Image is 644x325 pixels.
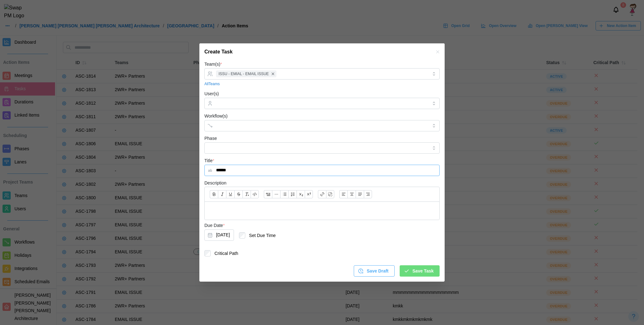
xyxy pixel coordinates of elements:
button: Underline [226,190,234,198]
button: Align text: right [364,190,372,198]
label: Set Due Time [245,232,276,239]
button: Horizontal line [272,190,280,198]
label: Phase [204,135,217,142]
span: ISSU - EMIAL - EMAIL ISSUE [219,71,269,77]
button: Bold [210,190,218,198]
h2: Create Task [204,49,233,54]
a: All Teams [204,81,220,87]
button: Strikethrough [234,190,242,198]
button: Remove link [326,190,334,198]
label: Workflow(s) [204,113,228,120]
button: Sep 9, 2025 [204,229,234,241]
button: Align text: justify [356,190,364,198]
label: Description [204,180,226,187]
span: Save Draft [367,266,388,276]
button: Subscript [297,190,305,198]
button: Clear formatting [242,190,251,198]
button: Italic [218,190,226,198]
button: Superscript [305,190,313,198]
button: Save Draft [354,265,394,277]
button: Align text: center [347,190,356,198]
button: Ordered list [288,190,297,198]
button: Bullet list [280,190,288,198]
label: User(s) [204,91,219,97]
label: Critical Path [211,250,238,256]
button: Link [318,190,326,198]
label: Title [204,157,214,164]
label: Due Date [204,222,225,229]
span: Save Task [413,266,434,276]
button: Align text: left [339,190,347,198]
label: Team(s) [204,61,222,68]
button: Save Task [400,265,440,277]
button: Blockquote [264,190,272,198]
button: Code [251,190,259,198]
